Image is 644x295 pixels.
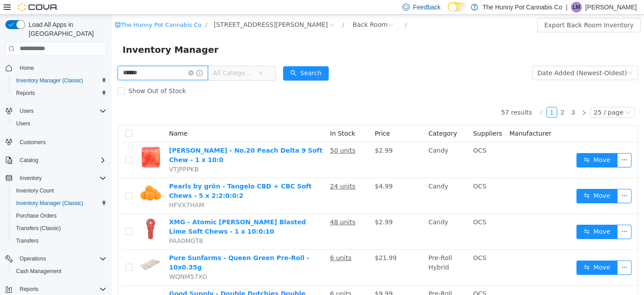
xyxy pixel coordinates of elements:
span: Inventory [20,175,42,182]
span: Users [16,106,106,116]
button: Operations [16,253,50,264]
span: OCS [361,132,375,139]
span: Transfers (Classic) [16,225,61,232]
span: VTJPPPKB [57,151,87,158]
li: 1 [435,92,445,103]
span: Users [20,107,34,115]
a: 2 [446,93,456,103]
button: Transfers [9,235,110,247]
a: Good Supply - Double Dutchies Double Down Pre-Roll - 2x1g [57,275,194,292]
span: Category [317,115,345,122]
div: 25 / page [482,93,512,103]
button: Cash Management [9,265,110,278]
a: Transfers (Classic) [13,223,64,234]
button: Export Back Room Inventory [425,3,529,17]
span: Reports [20,286,38,293]
button: Users [16,106,37,116]
img: Glenn's - No.20 Peach Delta 9 Soft Chew - 1 x 10:0 hero shot [28,131,50,154]
a: Customers [16,137,49,148]
i: icon: close-circle [276,8,282,13]
i: icon: down [516,56,521,62]
span: Dark Mode [448,12,448,12]
img: Pure Sunfarms - Queen Green Pre-Roll - 10x0.35g hero shot [28,239,50,261]
span: Suppliers [361,115,390,122]
td: Candy [313,163,358,199]
span: Inventory Manager (Classic) [13,75,106,86]
a: 3 [457,93,466,103]
span: Customers [20,139,46,146]
button: icon: ellipsis [505,174,520,188]
td: Pre-Roll Hybrid [313,235,358,271]
span: $2.99 [263,132,281,139]
span: / [293,7,295,13]
span: Home [20,64,34,72]
td: Candy [313,128,358,163]
span: Manufacturer [398,115,440,122]
a: Purchase Orders [13,210,60,221]
button: Customers [2,135,110,148]
i: icon: close-circle [76,56,82,61]
td: Candy [313,199,358,235]
p: The Hunny Pot Cannabis Co [483,2,562,13]
span: Operations [20,255,46,262]
span: / [93,7,95,13]
span: In Stock [218,115,243,122]
span: Feedback [413,3,441,12]
span: $4.99 [263,168,281,175]
span: Reports [16,90,35,97]
span: Cash Management [13,266,106,277]
span: Purchase Orders [13,210,106,221]
span: Transfers [16,237,38,244]
li: 57 results [389,92,420,103]
a: Home [16,63,38,73]
span: Catalog [16,155,106,166]
span: Reports [16,284,106,295]
div: Logan Marston [571,2,582,13]
span: LM [573,2,580,13]
i: icon: shop [3,7,9,13]
button: Reports [9,87,110,99]
a: Transfers [13,235,42,246]
button: Reports [16,284,42,295]
span: WQNM57XG [57,258,96,265]
p: [PERSON_NAME] [585,2,637,13]
button: Inventory [16,173,45,184]
span: Load All Apps in [GEOGRAPHIC_DATA] [25,20,106,38]
a: Inventory Count [13,185,58,196]
span: All Categories [101,54,142,63]
button: icon: searchSearch [171,51,217,66]
span: Users [13,118,106,129]
span: $21.99 [263,239,285,247]
span: 100 Jamieson Pkwy [102,5,216,15]
a: icon: shopThe Hunny Pot Cannabis Co [3,7,89,13]
button: Users [2,105,110,117]
span: OCS [361,204,375,211]
a: Pure Sunfarms - Queen Green Pre-Roll - 10x0.35g [57,239,198,256]
img: Pearls by grön - Tangelo CBD + CBC Soft Chews - 5 x 2:2:0:0:2 hero shot [28,167,50,189]
div: Back Room [241,3,276,17]
u: 24 units [218,168,244,175]
a: Inventory Manager (Classic) [13,198,87,209]
input: Dark Mode [448,2,466,12]
u: 48 units [218,204,244,211]
img: Cova [18,3,58,12]
a: Pearls by grön - Tangelo CBD + CBC Soft Chews - 5 x 2:2:0:0:2 [57,168,200,184]
span: HFVX7HAM [57,187,93,194]
span: Cash Management [16,268,61,275]
span: $9.99 [263,275,281,282]
a: 1 [435,93,445,103]
i: icon: down [513,95,519,101]
i: icon: down [146,56,152,62]
span: Transfers [13,235,106,246]
a: [PERSON_NAME] - No.20 Peach Delta 9 Soft Chew - 1 x 10:0 [57,132,211,149]
span: $2.99 [263,204,281,211]
span: Transfers (Classic) [13,223,106,234]
a: Inventory Manager (Classic) [13,75,87,86]
span: Reports [13,88,106,98]
span: Catalog [20,157,38,164]
button: Inventory Count [9,184,110,197]
span: Show Out of Stock [13,73,78,80]
span: Customers [16,136,106,147]
button: icon: ellipsis [505,138,520,153]
button: Transfers (Classic) [9,222,110,235]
